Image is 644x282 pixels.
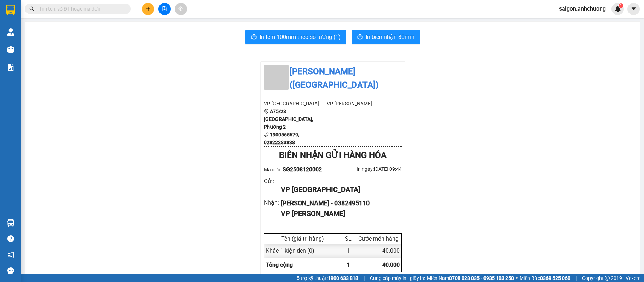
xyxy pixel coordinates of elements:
img: solution-icon [7,64,14,71]
img: warehouse-icon [7,219,14,227]
span: file-add [162,6,167,11]
div: BIÊN NHẬN GỬI HÀNG HÓA [264,149,402,162]
div: 40.000 [355,244,401,258]
span: aim [178,6,183,11]
span: search [29,6,34,11]
sup: 1 [619,3,623,8]
div: Nhận : [264,198,281,207]
div: SL [343,235,353,242]
span: notification [7,251,14,258]
span: In tem 100mm theo số lượng (1) [260,33,341,41]
button: printerIn tem 100mm theo số lượng (1) [245,30,346,44]
img: warehouse-icon [7,28,14,36]
span: message [7,267,14,274]
strong: 1900 633 818 [328,275,358,281]
span: question-circle [7,235,14,242]
div: VP [PERSON_NAME] [281,208,396,219]
span: | [576,274,577,282]
span: Cung cấp máy in - giấy in: [370,274,425,282]
div: Tên (giá trị hàng) [266,235,339,242]
button: file-add [158,3,171,15]
span: caret-down [631,6,637,12]
span: printer [357,34,363,41]
span: Hỗ trợ kỹ thuật: [293,274,358,282]
button: plus [142,3,154,15]
span: SG2508120002 [283,166,322,173]
span: printer [251,34,257,41]
img: icon-new-feature [615,6,621,12]
div: In ngày: [DATE] 09:44 [333,165,402,173]
span: copyright [605,276,610,281]
span: Miền Bắc [520,274,570,282]
div: 1 [341,244,355,258]
span: 1 [620,3,622,8]
img: warehouse-icon [7,46,14,53]
span: plus [146,6,151,11]
div: Cước món hàng [357,235,400,242]
button: aim [175,3,187,15]
span: environment [264,109,269,114]
span: 1 [347,262,350,268]
button: caret-down [627,3,640,15]
input: Tìm tên, số ĐT hoặc mã đơn [39,5,122,13]
span: In biên nhận 80mm [366,33,414,41]
button: printerIn biên nhận 80mm [352,30,420,44]
div: Mã đơn: [264,165,333,174]
img: logo-vxr [6,5,15,15]
li: VP [GEOGRAPHIC_DATA] [264,100,327,107]
b: 1900565679, 02822283838 [264,132,299,145]
span: phone [264,132,269,137]
li: [PERSON_NAME] ([GEOGRAPHIC_DATA]) [264,65,402,92]
span: | [364,274,365,282]
div: Gửi : [264,177,281,186]
span: Tổng cộng [266,262,293,268]
span: Miền Nam [427,274,514,282]
span: Khác - 1 kiện đen (0) [266,247,315,254]
div: VP [GEOGRAPHIC_DATA] [281,184,396,195]
span: saigon.anhchuong [553,4,611,13]
span: 40.000 [382,262,400,268]
div: [PERSON_NAME] - 0382495110 [281,198,396,208]
strong: 0708 023 035 - 0935 103 250 [449,275,514,281]
b: A75/28 [GEOGRAPHIC_DATA], Phường 2 [264,108,313,130]
strong: 0369 525 060 [540,275,570,281]
li: VP [PERSON_NAME] [327,100,390,107]
span: ⚪️ [516,277,518,280]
